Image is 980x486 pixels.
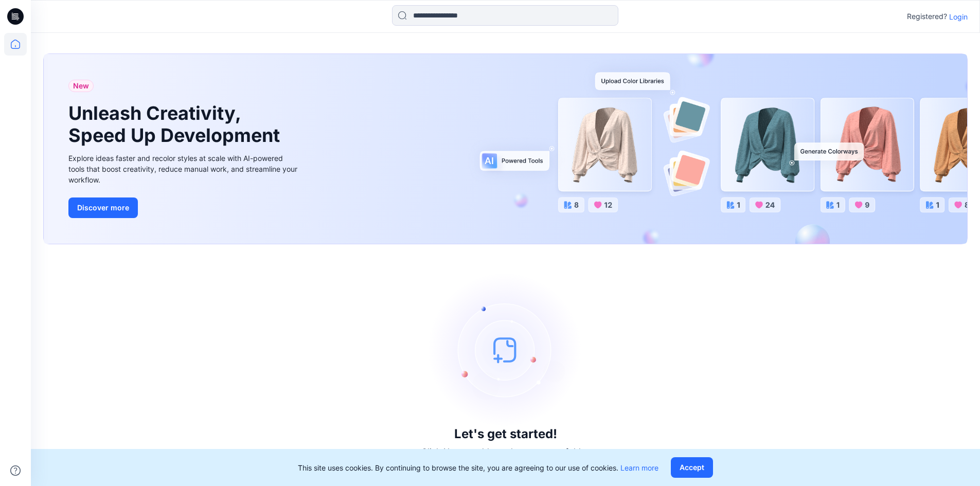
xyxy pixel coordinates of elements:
span: New [73,80,89,92]
button: Discover more [68,197,138,218]
p: This site uses cookies. By continuing to browse the site, you are agreeing to our use of cookies. [298,462,658,473]
div: Explore ideas faster and recolor styles at scale with AI-powered tools that boost creativity, red... [68,153,300,185]
a: Learn more [620,463,658,472]
p: Login [949,11,968,22]
a: Discover more [68,197,300,218]
h3: Let's get started! [454,427,557,441]
p: Registered? [907,10,947,23]
button: Accept [671,457,713,478]
img: empty-state-image.svg [429,273,583,427]
h1: Unleash Creativity, Speed Up Development [68,102,284,147]
p: Click New to add a style or create a folder. [421,445,590,458]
